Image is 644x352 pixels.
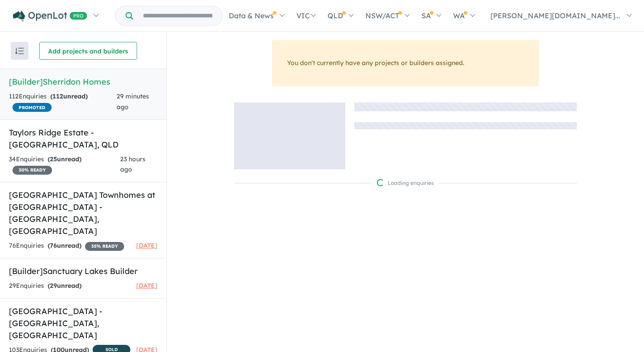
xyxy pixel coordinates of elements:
input: Try estate name, suburb, builder or developer [135,6,220,25]
span: [PERSON_NAME][DOMAIN_NAME]... [490,11,620,20]
strong: ( unread) [48,155,81,163]
span: 25 [50,155,57,163]
h5: [GEOGRAPHIC_DATA] - [GEOGRAPHIC_DATA] , [GEOGRAPHIC_DATA] [9,305,158,341]
span: 29 [50,282,57,290]
img: sort.svg [15,48,24,54]
div: Loading enquiries [377,179,434,188]
span: 29 minutes ago [117,92,149,111]
div: 112 Enquir ies [9,91,117,113]
div: 29 Enquir ies [9,281,81,291]
button: Add projects and builders [39,42,137,60]
div: You don't currently have any projects or builders assigned. [272,40,539,86]
h5: Taylors Ridge Estate - [GEOGRAPHIC_DATA] , QLD [9,127,158,151]
span: PROMOTED [12,103,52,112]
div: 76 Enquir ies [9,241,124,251]
strong: ( unread) [50,92,88,100]
span: 23 hours ago [120,155,146,174]
img: Openlot PRO Logo White [13,11,87,22]
span: 112 [53,92,63,100]
span: 76 [50,241,57,250]
span: 30 % READY [12,166,52,175]
div: 34 Enquir ies [9,154,120,176]
h5: [Builder] Sanctuary Lakes Builder [9,265,158,277]
strong: ( unread) [48,241,81,250]
h5: [GEOGRAPHIC_DATA] Townhomes at [GEOGRAPHIC_DATA] - [GEOGRAPHIC_DATA] , [GEOGRAPHIC_DATA] [9,189,158,237]
span: 35 % READY [85,242,124,251]
span: [DATE] [136,241,158,250]
strong: ( unread) [48,282,81,290]
h5: [Builder] Sherridon Homes [9,76,158,88]
span: [DATE] [136,282,158,290]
